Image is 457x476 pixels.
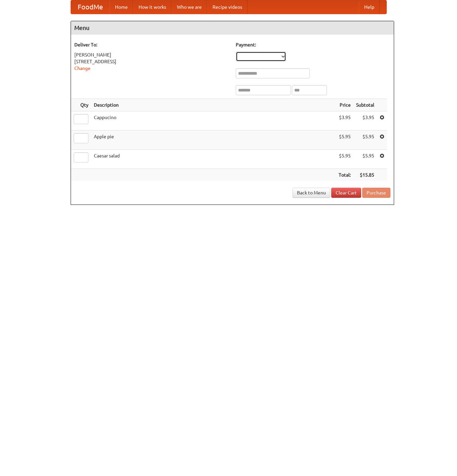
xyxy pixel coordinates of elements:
td: Apple pie [91,131,336,150]
a: Who we are [172,0,207,14]
td: $5.95 [353,131,377,150]
a: How it works [133,0,172,14]
th: Subtotal [353,99,377,111]
a: Home [110,0,133,14]
h5: Payment: [236,41,390,48]
a: Recipe videos [207,0,247,14]
td: Caesar salad [91,150,336,169]
th: Price [336,99,353,111]
a: Help [359,0,380,14]
div: [STREET_ADDRESS] [74,58,229,65]
th: Qty [71,99,91,111]
a: FoodMe [71,0,110,14]
td: Cappucino [91,111,336,131]
td: $3.95 [336,111,353,131]
th: Total: [336,169,353,181]
td: $5.95 [336,150,353,169]
td: $5.95 [353,150,377,169]
button: Purchase [362,188,390,198]
a: Clear Cart [331,188,361,198]
th: $15.85 [353,169,377,181]
h5: Deliver To: [74,41,229,48]
a: Change [74,66,90,71]
a: Back to Menu [293,188,330,198]
td: $3.95 [353,111,377,131]
td: $5.95 [336,131,353,150]
h4: Menu [71,21,394,35]
div: [PERSON_NAME] [74,51,229,58]
th: Description [91,99,336,111]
